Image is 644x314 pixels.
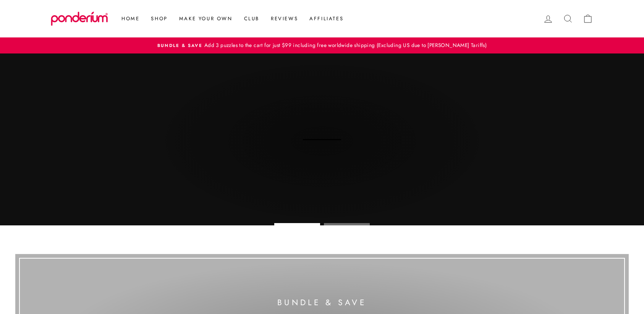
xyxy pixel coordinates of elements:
[238,12,265,26] a: Club
[304,12,349,26] a: Affiliates
[112,12,349,26] ul: Primary
[51,11,108,26] img: Ponderium
[145,12,173,26] a: Shop
[116,12,145,26] a: Home
[324,223,370,225] li: Page dot 2
[53,41,591,50] a: Bundle & SaveAdd 3 puzzles to the cart for just $99 including free worldwide shipping (Excluding ...
[173,12,238,26] a: Make Your Own
[202,41,487,49] span: Add 3 puzzles to the cart for just $99 including free worldwide shipping (Excluding US due to [PE...
[265,12,304,26] a: Reviews
[157,42,202,49] span: Bundle & Save
[100,298,544,308] div: Bundle & Save
[274,223,320,225] li: Page dot 1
